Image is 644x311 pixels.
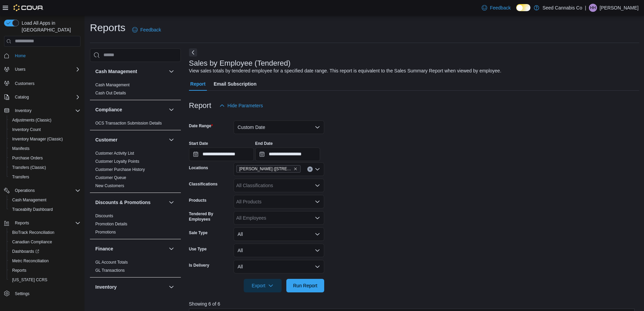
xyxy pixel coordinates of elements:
[190,77,206,91] span: Report
[9,173,32,181] a: Transfers
[12,93,80,101] span: Catalog
[95,199,166,206] button: Discounts & Promotions
[189,123,213,129] label: Date Range
[12,65,80,73] span: Users
[95,136,117,143] h3: Customer
[1,186,83,195] button: Operations
[307,166,313,172] button: Clear input
[12,197,46,203] span: Cash Management
[315,183,320,188] button: Open list of options
[12,136,63,142] span: Inventory Manager (Classic)
[9,116,54,124] a: Adjustments (Classic)
[95,260,128,265] a: GL Account Totals
[95,167,145,172] span: Customer Purchase History
[95,83,129,87] a: Cash Management
[95,199,150,206] h3: Discounts & Promotions
[12,52,28,60] a: Home
[12,65,28,73] button: Users
[585,4,586,12] p: |
[228,102,263,109] span: Hide Parameters
[95,213,113,219] span: Discounts
[7,134,83,144] button: Inventory Manager (Classic)
[12,51,80,60] span: Home
[95,68,137,75] h3: Cash Management
[315,215,320,221] button: Open list of options
[9,116,80,124] span: Adjustments (Classic)
[95,106,166,113] button: Compliance
[9,145,80,153] span: Manifests
[1,218,83,228] button: Reports
[1,106,83,115] button: Inventory
[95,260,128,265] span: GL Account Totals
[95,159,139,164] span: Customer Loyalty Points
[12,174,29,180] span: Transfers
[14,4,44,11] img: Cova
[90,258,181,277] div: Finance
[15,108,31,113] span: Inventory
[12,155,43,161] span: Purchase Orders
[315,199,320,204] button: Open list of options
[9,228,80,237] span: BioTrack Reconciliation
[90,212,181,239] div: Discounts & Promotions
[189,301,639,307] p: Showing 6 of 6
[189,263,209,268] label: Is Delivery
[12,258,49,264] span: Metrc Reconciliation
[12,186,80,195] span: Operations
[9,238,80,246] span: Canadian Compliance
[12,239,52,245] span: Canadian Compliance
[315,166,320,172] button: Open list of options
[189,230,208,236] label: Sale Type
[95,284,117,290] h3: Inventory
[1,51,83,61] button: Home
[12,290,32,298] a: Settings
[15,291,29,296] span: Settings
[12,268,26,273] span: Reports
[95,151,134,156] a: Customer Activity List
[236,165,301,173] span: Sheridan (4209 S Sheridan Ave)
[12,219,80,227] span: Reports
[15,81,34,86] span: Customers
[7,247,83,256] a: Dashboards
[167,283,175,291] button: Inventory
[9,145,32,153] a: Manifests
[95,91,126,95] a: Cash Out Details
[1,65,83,74] button: Users
[189,67,501,74] div: View sales totals by tendered employee for a specified date range. This report is equivalent to t...
[95,82,129,88] span: Cash Management
[7,172,83,182] button: Transfers
[12,165,46,170] span: Transfers (Classic)
[90,81,181,100] div: Cash Management
[490,4,510,11] span: Feedback
[7,163,83,172] button: Transfers (Classic)
[167,67,175,75] button: Cash Management
[9,238,55,246] a: Canadian Compliance
[95,221,127,227] span: Promotion Details
[239,165,292,172] span: [PERSON_NAME] ([STREET_ADDRESS])
[9,276,50,284] a: [US_STATE] CCRS
[9,205,55,214] a: Traceabilty Dashboard
[12,107,34,115] button: Inventory
[189,211,231,222] label: Tendered By Employees
[12,117,51,123] span: Adjustments (Classic)
[234,120,324,134] button: Custom Date
[9,196,80,204] span: Cash Management
[9,247,42,256] a: Dashboards
[7,205,83,214] button: Traceabilty Dashboard
[95,175,126,180] span: Customer Queue
[9,257,51,265] a: Metrc Reconciliation
[95,229,116,235] span: Promotions
[95,151,134,156] span: Customer Activity List
[9,163,49,172] a: Transfers (Classic)
[7,256,83,266] button: Metrc Reconciliation
[9,154,46,162] a: Purchase Orders
[7,125,83,134] button: Inventory Count
[9,154,80,162] span: Purchase Orders
[189,59,291,67] h3: Sales by Employee (Tendered)
[12,277,47,283] span: [US_STATE] CCRS
[9,205,80,214] span: Traceabilty Dashboard
[1,78,83,88] button: Customers
[9,196,49,204] a: Cash Management
[12,127,41,132] span: Inventory Count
